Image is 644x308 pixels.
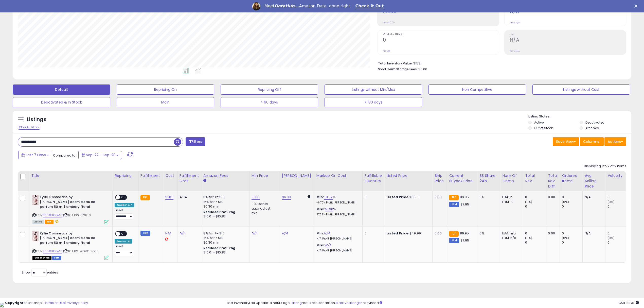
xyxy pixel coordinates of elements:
div: $0.30 min [203,240,245,245]
span: Show: entries [22,270,58,275]
small: (0%) [562,200,569,204]
small: Prev: $0.00 [383,21,395,24]
b: Kylie Cosmetics by [PERSON_NAME] cosmic eau de parfum 50 ml | ambery floral [40,231,101,247]
b: Kylie Cosmetics by [PERSON_NAME] cosmic eau de parfum 50 ml | ambery floral [40,195,101,210]
span: 2025-10-7 22:31 GMT [618,300,639,305]
div: $49.99 [386,231,428,236]
div: [PERSON_NAME] [282,173,312,178]
div: Cost [165,173,175,178]
div: 0.00 [548,195,556,199]
button: Default [13,84,110,95]
a: -8.02 [324,195,333,200]
div: 0 [607,195,628,199]
img: 315ALrOPPaL._SL40_.jpg [32,195,39,205]
div: N/A [585,231,601,236]
div: 0.00 [548,231,556,236]
a: 8 active listings [336,300,361,305]
div: Ship Price [435,173,445,184]
div: 8% for <= $10 [203,231,245,236]
div: Num of Comp. [502,173,521,184]
div: Disable auto adjust min [252,201,276,216]
button: Last 7 Days [18,151,52,159]
a: N/A [180,231,186,236]
div: $88.10 [386,195,428,199]
div: Listed Price [386,173,430,178]
button: Listings without Min/Max [325,84,422,95]
div: 0 [607,240,628,245]
div: % [316,195,359,204]
div: Total Rev. [525,173,544,184]
div: FBA: 2 [502,195,519,199]
strong: Copyright [5,300,24,305]
span: FBA [45,220,53,224]
div: Velocity [607,173,626,178]
a: Terms of Use [43,300,65,305]
div: 3 [365,195,380,199]
div: Amazon Fees [203,173,247,178]
button: > 180 days [325,97,422,107]
a: 51.00 [165,195,173,200]
div: Avg Selling Price [585,173,603,189]
b: Short Term Storage Fees: [378,67,418,71]
b: Min: [316,231,324,236]
div: 0 [562,240,582,245]
small: (0%) [607,236,615,240]
span: Compared to: [53,153,76,158]
small: (0%) [562,236,569,240]
div: Min Price [252,173,278,178]
div: $0.30 min [203,204,245,209]
p: N/A Profit [PERSON_NAME] [316,237,359,241]
small: FBA [140,195,150,200]
small: FBM [449,202,459,207]
div: Clear All Filters [18,125,40,130]
label: Deactivated [585,120,604,125]
span: 89.95 [460,231,469,236]
div: 0 [525,204,546,209]
div: Title [31,173,110,178]
small: (0%) [607,200,615,204]
b: Total Inventory Value: [378,61,413,65]
button: Main [117,97,214,107]
th: The percentage added to the cost of goods (COGS) that forms the calculator for Min & Max prices. [314,171,362,191]
div: BB Share 24h. [479,173,498,184]
div: ASIN: [32,231,109,259]
h2: 0 [383,37,499,44]
div: % [316,207,359,216]
div: FBM: n/a [502,236,519,240]
a: B0D4GB3GMD [43,213,62,217]
p: Listing States: [528,114,631,119]
span: Ordered Items [383,33,499,36]
a: N/A [252,231,258,236]
p: 27.32% Profit [PERSON_NAME] [316,213,359,216]
div: Amazon AI * [115,203,134,207]
b: Listed Price: [386,231,409,236]
a: N/A [165,231,171,236]
b: Max: [316,207,325,212]
small: FBA [449,195,458,200]
a: Check It Out [355,4,384,9]
li: $153 [378,60,623,66]
div: 0 [525,195,546,199]
div: Markup on Cost [316,173,360,178]
button: Save View [553,137,579,146]
div: Repricing [115,173,136,178]
div: $10.01 - $10.83 [203,250,245,255]
i: hazardous material [53,219,59,223]
div: Preset: [115,245,134,256]
a: N/A [324,231,330,236]
button: Sep-22 - Sep-28 [78,151,122,159]
span: OFF [120,231,128,236]
span: 87.95 [460,238,469,243]
span: All listings that are currently out of stock and unavailable for purchase on Amazon [32,256,51,260]
div: N/A [585,195,601,199]
a: 1 listing [291,300,302,305]
b: Reduced Prof. Rng. [203,210,237,214]
div: Displaying 1 to 2 of 2 items [584,164,626,169]
div: 0 [525,240,546,245]
div: Preset: [115,209,134,220]
div: 0.00 [435,195,443,199]
small: Amazon Fees. [203,178,206,183]
span: | SKU: 8G-WOMC-PO65 [63,249,98,253]
label: Archived [585,126,599,130]
button: Repricing On [117,84,214,95]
